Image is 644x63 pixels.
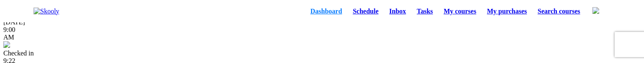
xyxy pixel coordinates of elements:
[3,41,10,48] img: checkin.jpg
[384,5,412,17] a: Inbox
[3,26,641,41] div: 9:00
[592,6,610,16] button: chevron down outline
[34,8,59,15] img: Skooly
[3,34,641,41] div: AM
[3,50,641,57] div: Checked in
[438,5,481,17] a: My courses
[305,5,347,17] a: Dashboard
[411,5,438,17] a: Tasks
[348,5,384,17] a: Schedule
[532,5,586,17] a: Search courses
[482,5,532,17] a: My purchases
